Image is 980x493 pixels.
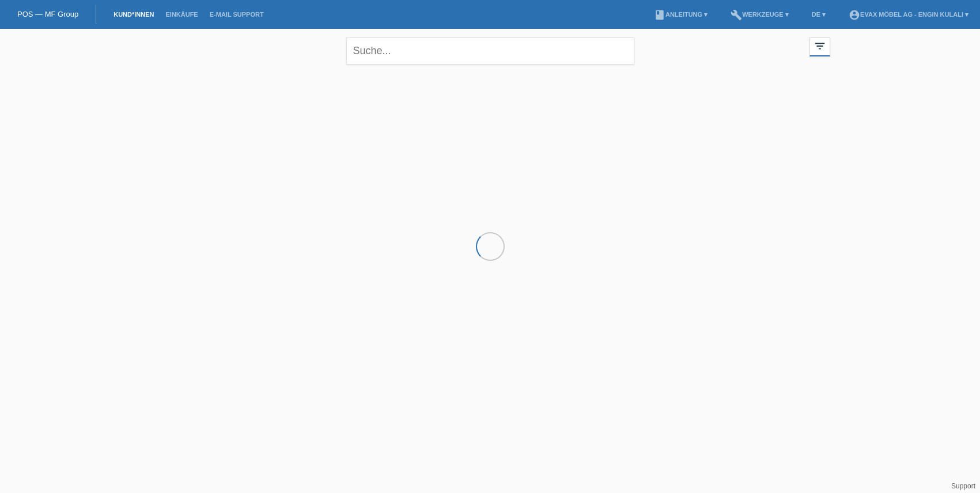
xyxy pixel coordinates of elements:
a: Einkäufe [160,11,203,18]
a: Support [951,482,975,490]
a: Kund*innen [108,11,160,18]
a: buildWerkzeuge ▾ [725,11,794,18]
input: Suche... [346,37,634,65]
i: filter_list [813,40,826,52]
a: POS — MF Group [17,10,78,18]
i: build [731,9,742,21]
a: DE ▾ [806,11,831,18]
i: account_circle [849,9,860,21]
a: account_circleEVAX Möbel AG - Engin Kulali ▾ [843,11,974,18]
a: bookAnleitung ▾ [648,11,713,18]
a: E-Mail Support [204,11,270,18]
i: book [654,9,665,21]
